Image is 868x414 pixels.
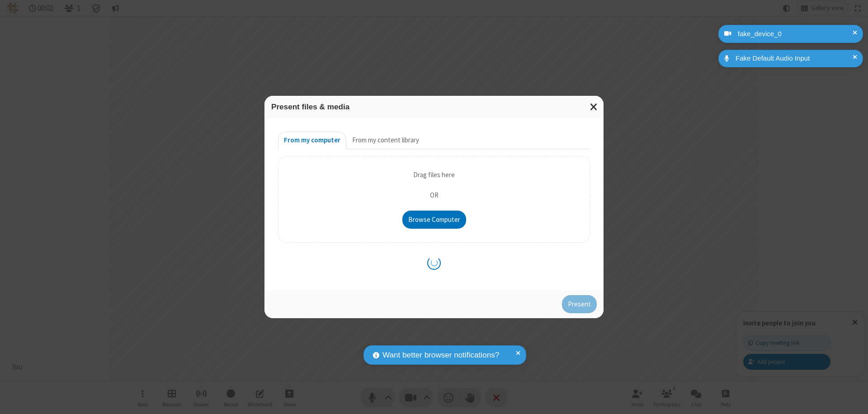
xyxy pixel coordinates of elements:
[271,103,597,111] h3: Present files & media
[278,132,346,150] button: From my computer
[346,132,425,150] button: From my content library
[585,96,604,118] button: Close modal
[402,211,466,229] button: Browse Computer
[732,53,856,64] div: Fake Default Audio Input
[562,295,597,313] button: Present
[735,29,856,39] div: fake_device_0
[382,349,499,361] span: Want better browser notifications?
[278,156,590,243] div: Upload Background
